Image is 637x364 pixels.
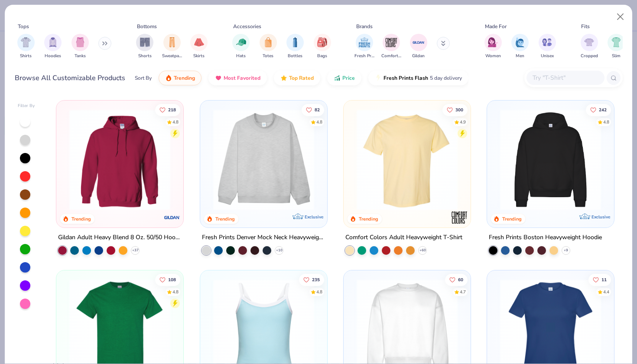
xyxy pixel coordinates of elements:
[603,289,609,296] div: 4.4
[345,232,462,243] div: Comfort Colors Adult Heavyweight T-Shirt
[209,109,318,210] img: f5d85501-0dbb-4ee4-b115-c08fa3845d83
[608,34,625,59] button: filter button
[419,248,426,253] span: + 60
[612,53,621,59] span: Slim
[260,34,277,59] div: filter for Totes
[132,248,139,253] span: + 37
[288,53,302,59] span: Bottles
[516,53,524,59] span: Men
[511,34,529,59] button: filter button
[138,53,152,59] span: Shorts
[317,37,327,47] img: Bags Image
[58,232,182,243] div: Gildan Adult Heavy Blend 8 Oz. 50/50 Hooded Sweatshirt
[312,278,319,282] span: 235
[233,23,261,30] div: Accessories
[515,37,525,47] img: Men Image
[155,274,180,286] button: Like
[354,53,374,59] span: Fresh Prints
[603,119,609,125] div: 4.8
[539,34,556,59] button: filter button
[236,37,246,47] img: Hats Image
[20,53,32,59] span: Shirts
[290,37,300,47] img: Bottles Image
[162,34,182,59] div: filter for Sweatpants
[496,109,605,210] img: 91acfc32-fd48-4d6b-bdad-a4c1a30ac3fc
[608,34,625,59] div: filter for Slim
[305,214,323,220] span: Exclusive
[71,34,89,59] button: filter button
[539,34,556,59] div: filter for Unisex
[286,34,304,59] div: filter for Bottles
[202,232,325,243] div: Fresh Prints Denver Mock Neck Heavyweight Sweatshirt
[314,34,331,59] div: filter for Bags
[164,209,181,226] img: Gildan logo
[584,37,594,47] img: Cropped Image
[194,37,204,47] img: Skirts Image
[174,75,195,81] span: Trending
[167,37,177,47] img: Sweatpants Image
[342,75,355,81] span: Price
[44,34,62,59] div: filter for Hoodies
[511,34,529,59] div: filter for Men
[316,289,322,296] div: 4.8
[276,248,282,253] span: + 10
[232,34,250,59] div: filter for Hats
[455,107,463,112] span: 300
[274,71,320,85] button: Top Rated
[581,34,598,59] button: filter button
[299,274,324,286] button: Like
[354,34,374,59] button: filter button
[17,34,35,59] div: filter for Shirts
[75,53,86,59] span: Tanks
[172,119,179,125] div: 4.8
[541,53,554,59] span: Unisex
[172,289,179,296] div: 4.8
[356,23,373,30] div: Brands
[581,23,590,30] div: Fits
[155,104,180,116] button: Like
[327,71,361,85] button: Price
[564,248,568,253] span: + 9
[488,37,498,47] img: Women Image
[71,34,89,59] div: filter for Tanks
[586,104,611,116] button: Like
[458,278,463,282] span: 60
[375,75,382,81] img: flash.gif
[193,53,205,59] span: Skirts
[135,74,152,82] div: Sort By
[358,36,371,49] img: Fresh Prints Image
[75,37,85,47] img: Tanks Image
[581,53,598,59] span: Cropped
[412,53,425,59] span: Gildan
[368,71,468,85] button: Fresh Prints Flash5 day delivery
[612,9,629,25] button: Close
[18,23,29,30] div: Tops
[136,34,153,59] div: filter for Shorts
[215,75,222,81] img: most_fav.gif
[289,75,314,81] span: Top Rated
[168,278,176,282] span: 108
[581,34,598,59] div: filter for Cropped
[381,34,401,59] div: filter for Comfort Colors
[15,73,125,83] div: Browse All Customizable Products
[383,75,428,81] span: Fresh Prints Flash
[430,73,462,83] span: 5 day delivery
[280,75,287,81] img: TopRated.gif
[21,37,31,47] img: Shirts Image
[48,37,58,47] img: Hoodies Image
[65,109,175,210] img: 01756b78-01f6-4cc6-8d8a-3c30c1a0c8ac
[385,36,398,49] img: Comfort Colors Image
[485,23,507,30] div: Made For
[489,232,602,243] div: Fresh Prints Boston Heavyweight Hoodie
[445,274,468,286] button: Like
[263,53,273,59] span: Totes
[410,34,427,59] div: filter for Gildan
[224,75,260,81] span: Most Favorited
[485,53,501,59] span: Women
[532,73,598,83] input: Try "T-Shirt"
[314,107,319,112] span: 82
[165,75,172,81] img: trending.gif
[381,53,401,59] span: Comfort Colors
[18,103,35,109] div: Filter By
[410,34,427,59] button: filter button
